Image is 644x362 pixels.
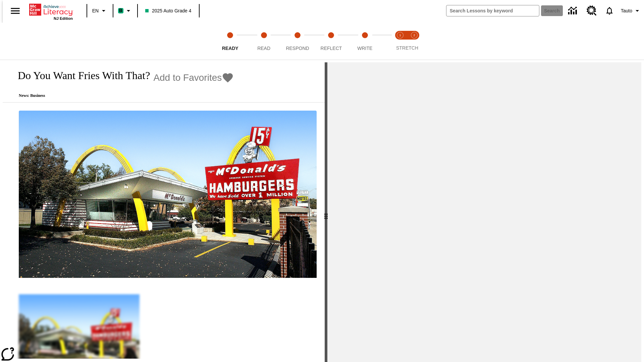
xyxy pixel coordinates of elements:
[153,72,222,83] span: Add to Favorites
[222,46,238,51] span: Ready
[396,45,418,51] span: STRETCH
[153,72,234,83] button: Add to Favorites - Do You Want Fries With That?
[327,62,641,362] div: activity
[19,111,317,278] img: One of the first McDonald's stores, with the iconic red sign and golden arches.
[5,1,25,21] button: Open side menu
[345,23,384,60] button: Write step 5 of 5
[446,5,539,16] input: search field
[278,23,317,60] button: Respond step 3 of 5
[211,23,250,60] button: Ready step 1 of 5
[11,93,234,98] p: News: Business
[119,6,122,15] span: B
[3,62,325,359] div: reading
[583,2,601,20] a: Resource Center, Will open in new tab
[115,5,135,17] button: Boost Class color is mint green. Change class color
[92,7,99,14] span: EN
[405,23,424,60] button: Stretch Respond step 2 of 2
[89,5,111,17] button: Language: EN, Select a language
[390,23,410,60] button: Stretch Read step 1 of 2
[325,62,327,362] div: Press Enter or Spacebar and then press right and left arrow keys to move the slider
[29,2,73,20] div: Home
[145,7,192,14] span: 2025 Auto Grade 4
[357,46,372,51] span: Write
[601,2,618,19] a: Notifications
[257,46,270,51] span: Read
[413,34,415,37] text: 2
[11,69,150,82] h1: Do You Want Fries With That?
[312,23,351,60] button: Reflect step 4 of 5
[621,7,632,14] span: Tauto
[286,46,309,51] span: Respond
[618,5,644,17] button: Profile/Settings
[399,34,401,37] text: 1
[321,46,342,51] span: Reflect
[54,16,73,20] span: NJ Edition
[564,2,583,20] a: Data Center
[244,23,283,60] button: Read step 2 of 5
